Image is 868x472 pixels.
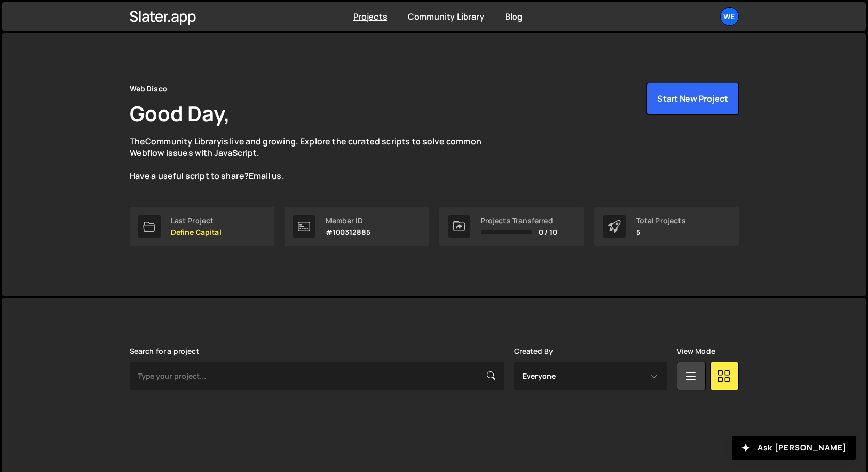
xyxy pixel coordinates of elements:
[130,347,199,355] label: Search for a project
[732,436,856,460] button: Ask [PERSON_NAME]
[130,136,501,182] p: The is live and growing. Explore the curated scripts to solve common Webflow issues with JavaScri...
[326,228,371,236] p: #100312885
[171,228,222,236] p: Define Capital
[145,136,222,147] a: Community Library
[353,11,387,22] a: Projects
[646,83,739,115] button: Start New Project
[249,170,281,182] a: Email us
[539,228,558,236] span: 0 / 10
[514,347,554,355] label: Created By
[505,11,523,22] a: Blog
[481,217,558,225] div: Projects Transferred
[636,228,686,236] p: 5
[677,347,715,355] label: View Mode
[130,83,167,95] div: Web Disco
[636,217,686,225] div: Total Projects
[720,7,739,26] a: We
[171,217,222,225] div: Last Project
[130,207,274,246] a: Last Project Define Capital
[130,99,230,127] h1: Good Day,
[326,217,371,225] div: Member ID
[130,362,504,390] input: Type your project...
[408,11,484,22] a: Community Library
